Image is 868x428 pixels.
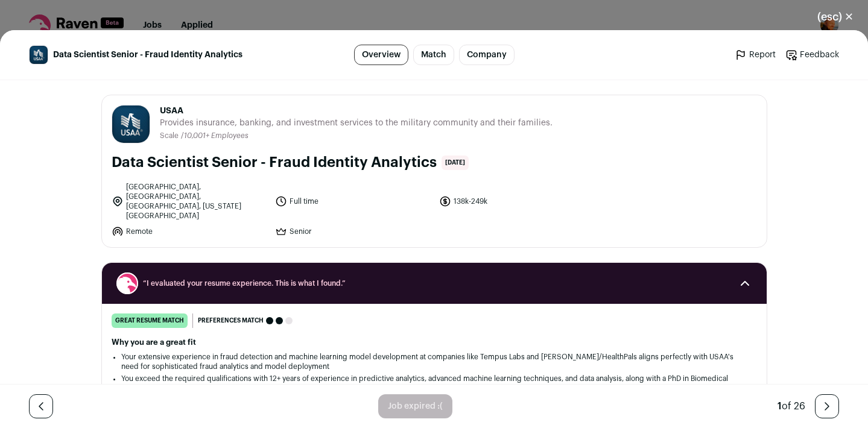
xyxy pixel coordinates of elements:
[803,4,868,30] button: Close modal
[442,156,469,170] span: [DATE]
[778,399,805,414] div: of 26
[413,45,454,65] a: Match
[459,45,515,65] a: Company
[778,401,782,411] span: 1
[354,45,408,65] a: Overview
[184,132,249,139] span: 10,001+ Employees
[785,49,839,61] a: Feedback
[198,315,264,327] span: Preferences match
[121,374,747,393] li: You exceed the required qualifications with 12+ years of experience in predictive analytics, adva...
[275,182,432,221] li: Full time
[112,338,757,347] h2: Why you are a great fit
[112,225,268,238] li: Remote
[735,49,776,61] a: Report
[181,131,249,140] li: /
[275,225,432,238] li: Senior
[160,105,553,117] span: USAA
[112,313,188,328] div: great resume match
[143,279,726,288] span: “I evaluated your resume experience. This is what I found.”
[112,182,268,221] li: [GEOGRAPHIC_DATA], [GEOGRAPHIC_DATA], [GEOGRAPHIC_DATA], [US_STATE][GEOGRAPHIC_DATA]
[160,117,553,129] span: Provides insurance, banking, and investment services to the military community and their families.
[53,49,242,61] span: Data Scientist Senior - Fraud Identity Analytics
[121,352,747,371] li: Your extensive experience in fraud detection and machine learning model development at companies ...
[112,153,437,172] h1: Data Scientist Senior - Fraud Identity Analytics
[160,131,181,140] li: Scale
[30,46,48,64] img: 1372c6c226a7f0349b09052d57b0588814edb42590f85538c984dfae33f8197b.jpg
[439,182,596,221] li: 138k-249k
[112,105,150,143] img: 1372c6c226a7f0349b09052d57b0588814edb42590f85538c984dfae33f8197b.jpg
